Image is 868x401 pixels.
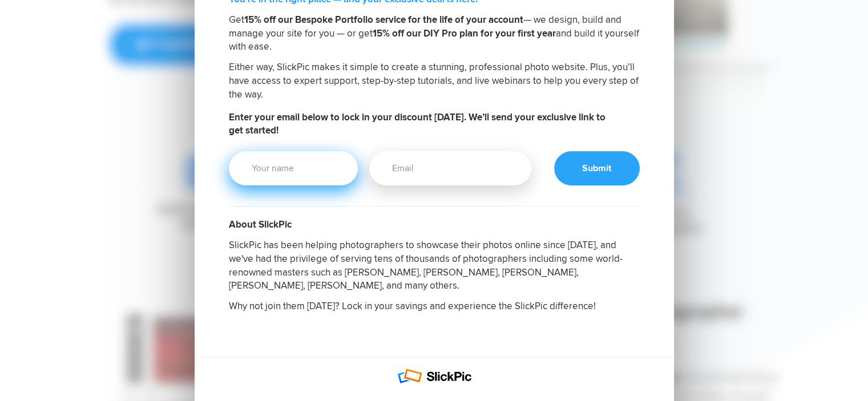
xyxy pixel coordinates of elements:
[244,14,523,26] b: 15% off our Bespoke Portfolio service for the life of your account
[229,218,292,230] b: About SlickPic
[397,368,471,383] img: SlickPic
[229,151,358,185] input: Your name
[229,111,605,137] b: Enter your email below to lock in your discount [DATE]. We’ll send your exclusive link to get sta...
[229,218,640,313] h2: SlickPic has been helping photographers to showcase their photos online since [DATE], and we've h...
[369,151,531,185] input: Email
[373,27,556,39] b: 15% off our DIY Pro plan for your first year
